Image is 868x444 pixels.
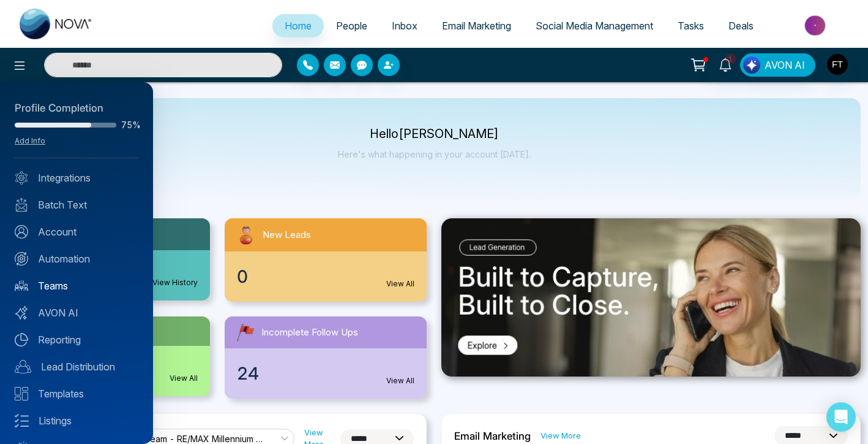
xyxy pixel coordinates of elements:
[15,413,138,428] a: Listings
[15,278,138,293] a: Teams
[15,414,29,427] img: Listings.svg
[15,360,31,373] img: Lead-dist.svg
[15,101,138,117] div: Profile Completion
[15,171,28,185] img: Integrated.svg
[15,333,28,346] img: Reporting.svg
[15,359,138,374] a: Lead Distribution
[15,251,138,266] a: Automation
[15,305,138,320] a: AVON AI
[121,121,138,129] span: 75%
[15,224,138,239] a: Account
[15,306,28,320] img: Avon-AI.svg
[15,170,138,185] a: Integrations
[15,386,138,401] a: Templates
[15,252,28,266] img: Automation.svg
[15,279,28,293] img: team.svg
[15,197,138,212] a: Batch Text
[15,332,138,347] a: Reporting
[15,198,28,212] img: batch_text_white.png
[15,225,28,239] img: Account.svg
[15,136,45,145] a: Add Info
[826,402,856,432] div: Open Intercom Messenger
[15,387,28,400] img: Templates.svg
